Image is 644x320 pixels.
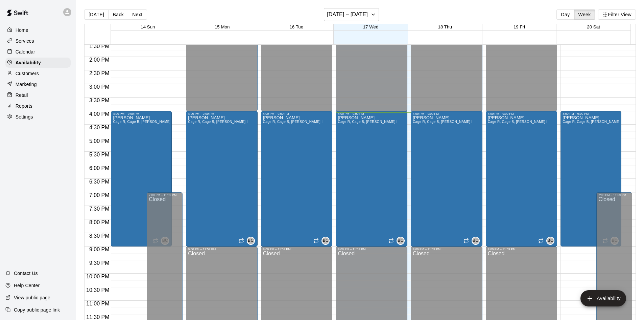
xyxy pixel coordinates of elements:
[16,59,41,66] p: Availability
[85,274,111,279] span: 10:00 PM
[88,165,111,171] span: 6:00 PM
[397,237,405,245] div: Brandi Clark
[16,70,39,77] p: Customers
[587,24,600,29] span: 20 Sat
[5,101,71,111] a: Reports
[88,70,111,76] span: 2:30 PM
[338,112,405,115] div: 4:00 PM – 9:00 PM
[324,8,379,21] button: [DATE] – [DATE]
[188,120,248,124] span: Cage R, Cage B, [PERSON_NAME] I
[556,9,574,20] button: Day
[88,219,111,225] span: 8:00 PM
[16,113,33,120] p: Settings
[413,120,473,124] span: Cage R, Cage B, [PERSON_NAME] I
[88,138,111,144] span: 5:00 PM
[5,90,71,100] a: Retail
[5,112,71,122] a: Settings
[5,68,71,79] a: Customers
[472,237,480,245] div: Brandi Clark
[88,206,111,212] span: 7:30 PM
[88,260,111,266] span: 9:30 PM
[16,27,28,34] p: Home
[486,111,557,247] div: 4:00 PM – 9:00 PM: Available
[88,247,111,252] span: 9:00 PM
[5,58,71,68] a: Availability
[411,111,482,247] div: 4:00 PM – 9:00 PM: Available
[338,120,398,124] span: Cage R, Cage B, [PERSON_NAME] I
[88,152,111,157] span: 5:30 PM
[16,38,34,44] p: Services
[239,238,244,243] span: Recurring availability
[488,112,555,115] div: 4:00 PM – 9:00 PM
[248,237,254,244] span: BC
[263,120,323,124] span: Cage R, Cage B, [PERSON_NAME] I
[5,79,71,89] a: Marketing
[85,314,111,320] span: 11:30 PM
[84,9,109,20] button: [DATE]
[108,9,128,20] button: Back
[141,24,155,29] button: 14 Sun
[580,290,626,306] button: add
[16,48,35,55] p: Calendar
[574,9,595,20] button: Week
[88,43,111,49] span: 1:30 PM
[88,111,111,117] span: 4:00 PM
[263,112,331,115] div: 4:00 PM – 9:00 PM
[16,92,28,99] p: Retail
[215,24,230,29] button: 15 Mon
[598,9,636,20] button: Filter View
[16,81,37,88] p: Marketing
[336,111,407,247] div: 4:00 PM – 9:00 PM: Available
[113,120,173,124] span: Cage R, Cage B, [PERSON_NAME] I
[398,237,403,244] span: BC
[413,112,480,115] div: 4:00 PM – 9:00 PM
[473,237,478,244] span: BC
[5,47,71,57] a: Calendar
[313,238,319,243] span: Recurring availability
[88,57,111,63] span: 2:00 PM
[327,10,368,19] h6: [DATE] – [DATE]
[514,24,525,29] button: 19 Fri
[488,248,555,251] div: 9:00 PM – 11:59 PM
[85,301,111,306] span: 11:00 PM
[413,248,480,251] div: 9:00 PM – 11:59 PM
[261,111,333,247] div: 4:00 PM – 9:00 PM: Available
[563,112,619,115] div: 4:00 PM – 9:00 PM
[538,238,544,243] span: Recurring availability
[488,120,548,124] span: Cage R, Cage B, [PERSON_NAME] I
[188,248,256,251] div: 9:00 PM – 11:59 PM
[560,111,621,247] div: 4:00 PM – 9:00 PM: Available
[289,24,303,29] button: 16 Tue
[5,25,71,35] a: Home
[88,179,111,185] span: 6:30 PM
[88,98,111,103] span: 3:30 PM
[438,24,452,29] button: 18 Thu
[113,112,170,115] div: 4:00 PM – 9:00 PM
[186,111,258,247] div: 4:00 PM – 9:00 PM: Available
[563,120,622,124] span: Cage R, Cage B, [PERSON_NAME] I
[14,294,50,301] p: View public page
[5,36,71,46] div: Services
[363,24,379,29] button: 17 Wed
[111,111,172,247] div: 4:00 PM – 9:00 PM: Available
[88,125,111,130] span: 4:30 PM
[321,237,330,245] div: Brandi Clark
[546,237,554,245] div: Brandi Clark
[149,193,181,197] div: 7:00 PM – 11:59 PM
[14,306,60,313] p: Copy public page link
[14,282,40,289] p: Help Center
[263,248,331,251] div: 9:00 PM – 11:59 PM
[128,9,147,20] button: Next
[548,237,553,244] span: BC
[85,287,111,293] span: 10:30 PM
